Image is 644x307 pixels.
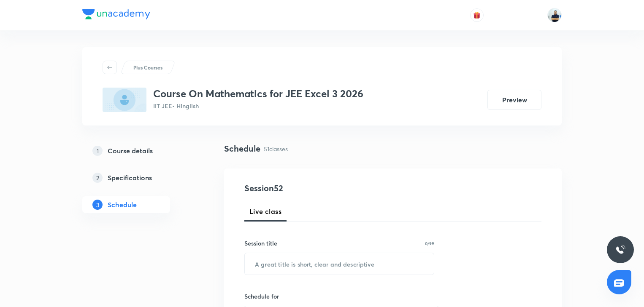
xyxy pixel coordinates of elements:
input: A great title is short, clear and descriptive [245,253,434,275]
img: 6387E9C1-8599-4451-A25A-E4670AA1035F_plus.png [103,88,146,112]
img: URVIK PATEL [547,8,562,22]
img: ttu [615,245,625,255]
p: 3 [92,200,103,210]
a: 1Course details [82,142,197,159]
h3: Course On Mathematics for JEE Excel 3 2026 [153,88,363,100]
p: IIT JEE • Hinglish [153,101,363,110]
button: Preview [487,90,541,110]
h5: Course details [108,146,153,156]
p: 51 classes [264,144,288,153]
h4: Session 52 [244,182,398,195]
img: avatar [473,11,481,19]
a: Company Logo [82,9,150,21]
h5: Schedule [108,200,137,210]
p: Plus Courses [133,64,162,71]
button: avatar [470,8,484,22]
h4: Schedule [224,142,260,155]
p: 1 [92,146,103,156]
span: Live class [249,206,281,216]
h5: Specifications [108,173,152,183]
p: 2 [92,173,103,183]
p: 0/99 [425,241,434,246]
h6: Session title [244,239,277,248]
h6: Schedule for [244,292,434,301]
a: 2Specifications [82,169,197,186]
img: Company Logo [82,9,150,19]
